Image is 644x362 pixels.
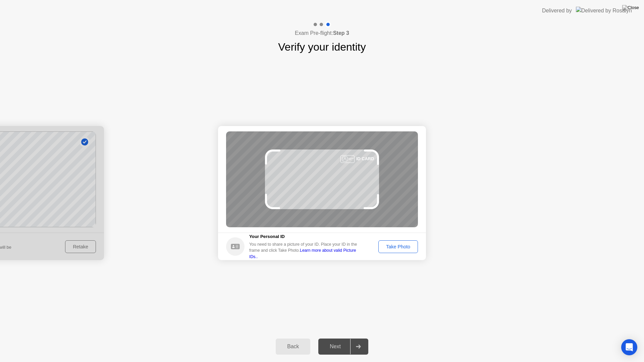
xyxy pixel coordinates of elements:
img: Delivered by Rosalyn [576,7,632,14]
div: Delivered by [542,7,572,15]
b: Step 3 [333,30,349,36]
div: Take Photo [381,244,416,249]
img: Close [622,5,639,10]
h4: Exam Pre-flight: [295,29,349,37]
h1: Verify your identity [278,39,366,55]
div: Back [278,344,308,350]
a: Learn more about valid Picture IDs.. [249,248,356,259]
div: Next [320,344,350,350]
div: Open Intercom Messenger [621,339,637,355]
div: You need to share a picture of your ID. Place your ID in the frame and click Take Photo. [249,241,362,260]
button: Back [276,339,310,355]
h5: Your Personal ID [249,233,362,240]
div: ID CARD [356,156,374,162]
button: Take Photo [378,240,418,253]
button: Next [318,339,368,355]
